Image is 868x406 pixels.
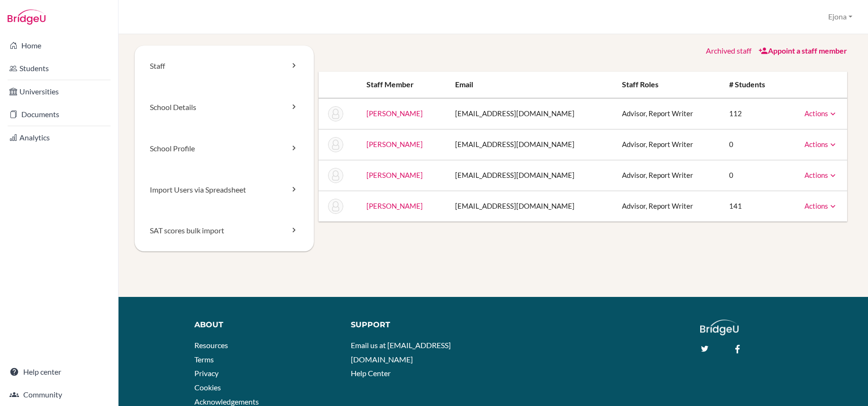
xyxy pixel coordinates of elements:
td: Advisor, Report Writer [614,129,722,160]
div: Support [351,320,485,331]
th: Staff member [359,72,448,98]
a: [PERSON_NAME] [366,171,423,179]
a: Archived staff [706,46,751,55]
img: Martin Clarke [328,106,343,121]
img: Bridge-U [8,9,46,25]
a: Actions [804,109,838,118]
td: Advisor, Report Writer [614,98,722,129]
a: [PERSON_NAME] [366,140,423,148]
a: Help Center [351,369,391,378]
a: Acknowledgements [194,397,259,406]
img: Erin Loges [328,168,343,183]
a: Import Users via Spreadsheet [135,169,314,211]
a: Home [2,36,116,55]
a: Staff [135,46,314,87]
a: SAT scores bulk import [135,210,314,251]
div: About [194,320,337,331]
td: Advisor, Report Writer [614,160,722,191]
a: Actions [804,171,838,179]
a: School Details [135,87,314,128]
td: 141 [722,191,785,221]
a: Appoint a staff member [758,46,847,55]
a: Terms [194,355,214,364]
td: 112 [722,98,785,129]
a: Documents [2,105,116,124]
td: 0 [722,129,785,160]
a: Actions [804,140,838,148]
a: Resources [194,341,228,350]
td: [EMAIL_ADDRESS][DOMAIN_NAME] [448,98,614,129]
th: Email [448,72,614,98]
th: # students [722,72,785,98]
button: Ejona [824,8,857,26]
a: Cookies [194,383,221,392]
img: Christy Tsui [328,199,343,214]
td: [EMAIL_ADDRESS][DOMAIN_NAME] [448,129,614,160]
a: Students [2,59,116,78]
a: School Profile [135,128,314,169]
td: 0 [722,160,785,191]
td: Advisor, Report Writer [614,191,722,221]
a: Help center [2,362,116,381]
a: [PERSON_NAME] [366,109,423,118]
a: Actions [804,202,838,210]
a: Privacy [194,369,219,378]
a: Universities [2,82,116,101]
a: [PERSON_NAME] [366,202,423,210]
img: Scarlette Leung [328,137,343,152]
img: logo_white@2x-f4f0deed5e89b7ecb1c2cc34c3e3d731f90f0f143d5ea2071677605dd97b5244.png [700,320,739,335]
a: Analytics [2,128,116,147]
a: Community [2,385,116,404]
th: Staff roles [614,72,722,98]
td: [EMAIL_ADDRESS][DOMAIN_NAME] [448,160,614,191]
a: Email us at [EMAIL_ADDRESS][DOMAIN_NAME] [351,341,451,364]
td: [EMAIL_ADDRESS][DOMAIN_NAME] [448,191,614,221]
